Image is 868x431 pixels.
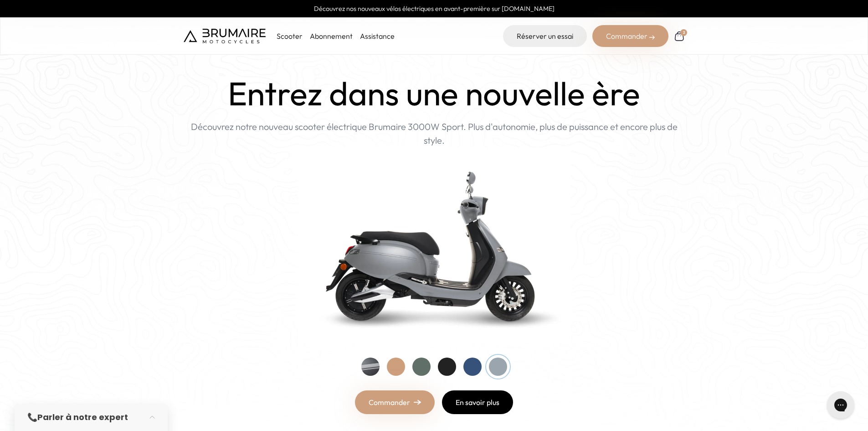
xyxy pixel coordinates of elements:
[649,35,655,40] img: right-arrow-2.png
[414,400,421,405] img: right-arrow.png
[442,390,513,414] a: En savoir plus
[592,25,668,47] div: Commander
[184,29,266,43] img: Brumaire Motocycles
[822,388,859,422] iframe: Gorgias live chat messenger
[228,75,640,113] h1: Entrez dans une nouvelle ère
[277,31,303,42] p: Scooter
[680,29,688,36] div: 2
[355,390,435,414] a: Commander
[673,30,685,42] a: 2
[360,31,395,41] a: Assistance
[184,120,685,147] p: Découvrez notre nouveau scooter électrique Brumaire 3000W Sport. Plus d'autonomie, plus de puissa...
[673,30,685,42] img: Panier
[503,25,587,47] a: Réserver un essai
[310,31,353,41] a: Abonnement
